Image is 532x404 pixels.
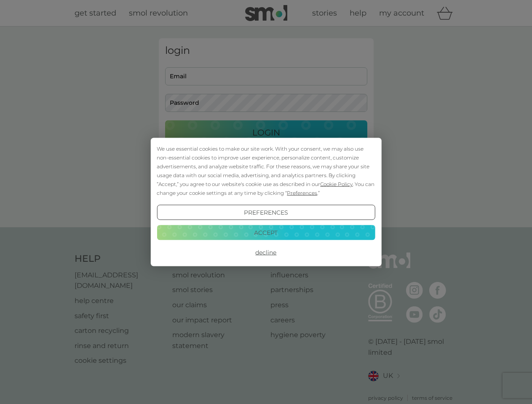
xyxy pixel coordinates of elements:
[157,205,375,220] button: Preferences
[157,225,375,240] button: Accept
[157,144,375,197] div: We use essential cookies to make our site work. With your consent, we may also use non-essential ...
[157,245,375,260] button: Decline
[287,190,317,196] span: Preferences
[150,138,381,266] div: Cookie Consent Prompt
[320,181,353,187] span: Cookie Policy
